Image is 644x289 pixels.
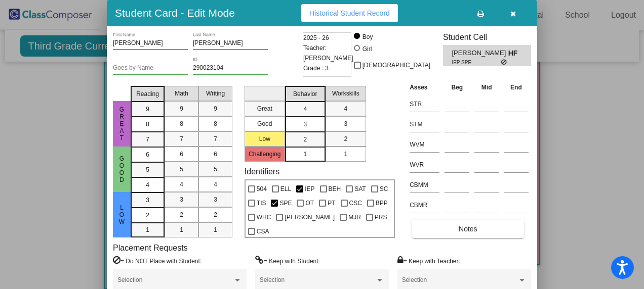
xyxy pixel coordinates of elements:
[410,117,439,132] input: assessment
[214,134,217,143] span: 7
[180,165,183,174] span: 5
[257,183,267,195] span: 504
[442,82,472,93] th: Beg
[117,204,127,225] span: Low
[255,256,320,266] label: = Keep with Student:
[380,183,388,195] span: SC
[146,196,149,205] span: 3
[375,211,387,223] span: PRS
[303,33,329,43] span: 2025 - 26
[214,195,217,204] span: 3
[301,4,398,22] button: Historical Student Record
[508,48,522,59] span: HF
[146,180,149,189] span: 4
[303,105,307,114] span: 4
[397,256,460,266] label: = Keep with Teacher:
[410,137,439,152] input: assessment
[285,211,335,223] span: [PERSON_NAME]
[214,150,217,159] span: 6
[257,225,269,237] span: CSA
[348,211,361,223] span: MJR
[293,89,317,99] span: Behavior
[412,220,524,238] button: Notes
[328,197,335,209] span: PT
[214,225,217,234] span: 1
[362,32,373,41] div: Boy
[146,225,149,234] span: 1
[180,225,183,234] span: 1
[452,48,508,59] span: [PERSON_NAME]
[117,155,127,183] span: Good
[407,82,442,93] th: Asses
[303,43,353,63] span: Teacher: [PERSON_NAME]
[410,97,439,112] input: assessment
[443,32,531,42] h3: Student Cell
[303,120,307,129] span: 3
[257,197,266,209] span: TIS
[344,119,347,128] span: 3
[180,104,183,113] span: 9
[363,59,430,71] span: [DEMOGRAPHIC_DATA]
[214,119,217,128] span: 8
[180,150,183,159] span: 6
[115,7,235,19] h3: Student Card - Edit Mode
[344,104,347,113] span: 4
[146,105,149,114] span: 9
[303,63,329,73] span: Grade : 3
[146,165,149,174] span: 5
[146,150,149,159] span: 6
[214,180,217,189] span: 4
[354,183,366,195] span: SAT
[214,165,217,174] span: 5
[452,59,501,66] span: IEP SPE
[305,183,314,195] span: IEP
[180,210,183,219] span: 2
[113,256,202,266] label: = Do NOT Place with Student:
[193,65,268,72] input: Enter ID
[214,210,217,219] span: 2
[459,225,477,233] span: Notes
[280,183,291,195] span: ELL
[146,120,149,129] span: 8
[410,177,439,192] input: assessment
[180,119,183,128] span: 8
[257,211,271,223] span: WHC
[305,197,314,209] span: OT
[410,198,439,213] input: assessment
[329,183,341,195] span: BEH
[410,157,439,172] input: assessment
[245,167,279,176] label: Identifiers
[349,197,362,209] span: CSC
[180,180,183,189] span: 4
[180,195,183,204] span: 3
[303,135,307,144] span: 2
[113,65,188,72] input: goes by name
[309,9,390,17] span: Historical Student Record
[501,82,531,93] th: End
[303,150,307,159] span: 1
[146,135,149,144] span: 7
[362,44,372,54] div: Girl
[113,243,188,253] label: Placement Requests
[146,211,149,220] span: 2
[279,197,292,209] span: SPE
[117,106,127,141] span: Great
[180,134,183,143] span: 7
[376,197,388,209] span: BPP
[332,89,359,98] span: Workskills
[206,89,225,98] span: Writing
[344,134,347,143] span: 2
[472,82,501,93] th: Mid
[214,104,217,113] span: 9
[175,89,188,98] span: Math
[136,89,159,99] span: Reading
[344,150,347,159] span: 1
